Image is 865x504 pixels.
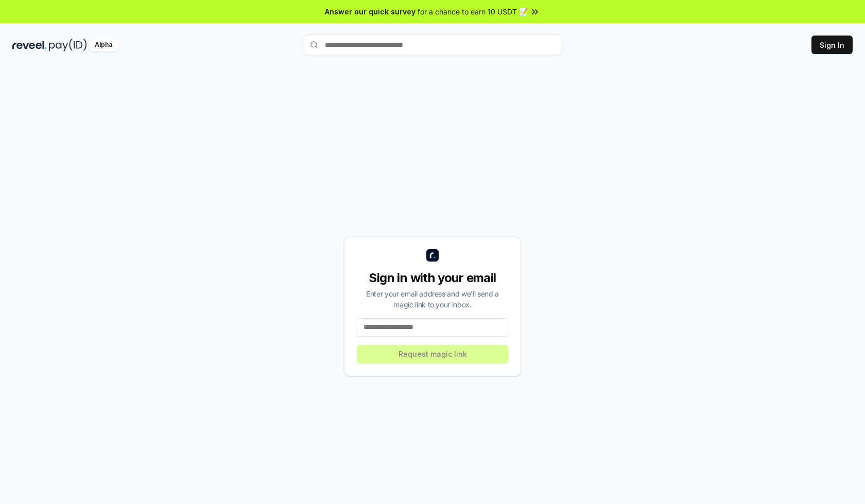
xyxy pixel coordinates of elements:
[418,6,528,17] span: for a chance to earn 10 USDT 📝
[357,270,508,286] div: Sign in with your email
[49,39,87,51] img: pay_id
[426,249,439,262] img: logo_small
[357,288,508,310] div: Enter your email address and we’ll send a magic link to your inbox.
[12,39,47,51] img: reveel_dark
[325,6,416,17] span: Answer our quick survey
[89,39,118,51] div: Alpha
[811,36,853,54] button: Sign In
